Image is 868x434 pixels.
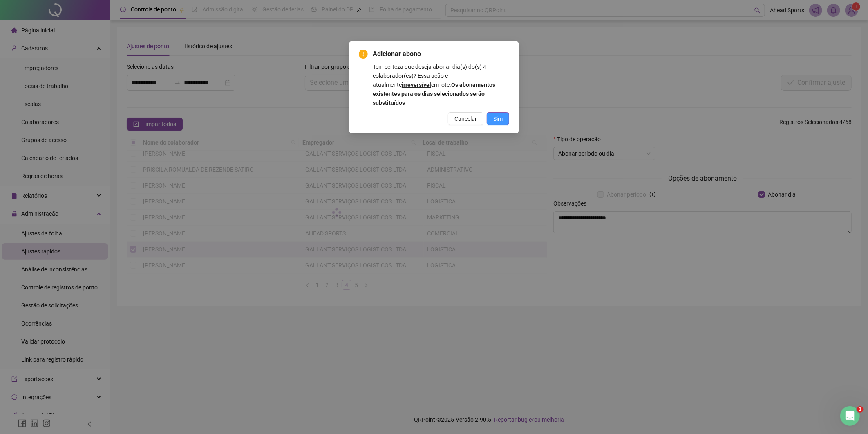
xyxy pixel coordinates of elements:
[402,81,431,88] b: irreversível
[857,406,864,413] span: 1
[373,49,509,59] span: Adicionar abono
[359,50,368,59] span: exclamation-circle
[448,112,483,125] button: Cancelar
[493,114,503,123] span: Sim
[454,114,477,123] span: Cancelar
[373,62,509,107] div: Tem certeza que deseja abonar dia(s) do(s) 4 colaborador(es)? Essa ação é atualmente em lote.
[373,81,495,106] b: Os abonamentos existentes para os dias selecionados serão substituídos
[840,406,860,426] iframe: Intercom live chat
[487,112,509,125] button: Sim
